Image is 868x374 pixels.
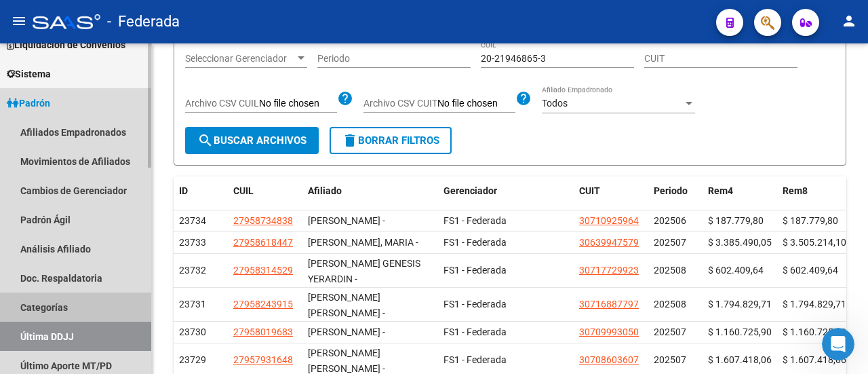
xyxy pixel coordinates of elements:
span: 23733 [179,237,206,248]
span: Archivo CSV CUIL [185,98,259,109]
mat-icon: delete [342,132,358,149]
span: Archivo CSV CUIT [363,98,437,109]
span: Rem4 [708,185,733,196]
div: $ 1.160.725,90 [783,324,846,340]
span: [PERSON_NAME] GENESIS YERARDIN - [308,258,420,284]
span: 27958019683 [233,326,293,337]
span: [PERSON_NAME] - [308,326,385,337]
span: 202507 [654,354,686,365]
span: 202508 [654,265,686,276]
div: $ 1.607.418,06 [783,352,846,368]
div: $ 1.794.829,71 [783,297,846,312]
span: 27958734838 [233,215,293,226]
span: Gerenciador [443,185,497,196]
span: FS1 - Federada [443,265,507,276]
div: $ 3.505.214,10 [783,235,846,250]
span: 27958314529 [233,265,293,276]
span: 202507 [654,326,686,337]
datatable-header-cell: CUIL [228,176,302,206]
mat-icon: help [337,90,353,107]
span: 30708603607 [579,354,639,365]
datatable-header-cell: CUIT [574,176,648,206]
div: $ 602.409,64 [783,263,846,278]
span: 23734 [179,215,206,226]
datatable-header-cell: ID [174,176,228,206]
span: ID [179,185,188,196]
div: $ 1.607.418,06 [708,352,772,368]
span: 27957931648 [233,354,293,365]
span: 30716887797 [579,299,639,310]
span: 30717729923 [579,265,639,276]
span: Sistema [7,67,51,81]
span: 27958618447 [233,237,293,248]
span: Periodo [654,185,688,196]
span: CUIT [579,185,600,196]
span: FS1 - Federada [443,237,507,248]
span: Borrar Filtros [342,134,439,147]
datatable-header-cell: Gerenciador [438,176,574,206]
mat-icon: person [841,13,857,29]
input: Archivo CSV CUIT [437,98,515,110]
button: Buscar Archivos [185,127,319,154]
span: [PERSON_NAME] [PERSON_NAME] - [308,348,385,374]
span: FS1 - Federada [443,354,507,365]
span: FS1 - Federada [443,299,507,310]
div: $ 1.794.829,71 [708,297,772,312]
datatable-header-cell: Rem4 [703,176,777,206]
span: Rem8 [783,185,808,196]
span: [PERSON_NAME] [PERSON_NAME] - [308,292,385,318]
div: $ 3.385.490,05 [708,235,772,250]
mat-icon: help [515,90,532,107]
span: Todos [542,98,568,109]
span: 23730 [179,326,206,337]
span: 202506 [654,215,686,226]
mat-icon: menu [11,13,27,29]
span: 27958243915 [233,299,293,310]
span: Afiliado [308,185,342,196]
span: 30709993050 [579,326,639,337]
input: Archivo CSV CUIL [259,98,337,110]
span: 30639947579 [579,237,639,248]
span: CUIL [233,185,254,196]
span: Buscar Archivos [197,134,307,147]
div: $ 602.409,64 [708,263,772,278]
datatable-header-cell: Rem8 [777,176,852,206]
span: Padrón [7,96,50,111]
span: 202508 [654,299,686,310]
datatable-header-cell: Afiliado [302,176,438,206]
span: 23732 [179,265,206,276]
div: $ 187.779,80 [708,213,772,229]
span: 23729 [179,354,206,365]
span: 23731 [179,299,206,310]
span: [PERSON_NAME], MARIA - [308,237,418,248]
span: Liquidación de Convenios [7,37,125,52]
datatable-header-cell: Periodo [648,176,703,206]
span: Seleccionar Gerenciador [185,53,295,64]
div: $ 187.779,80 [783,213,846,229]
div: $ 1.160.725,90 [708,324,772,340]
button: Borrar Filtros [330,127,452,154]
iframe: Intercom live chat [822,328,854,360]
span: 202507 [654,237,686,248]
span: FS1 - Federada [443,215,507,226]
span: [PERSON_NAME] - [308,215,385,226]
span: 30710925964 [579,215,639,226]
span: - Federada [107,7,180,37]
span: FS1 - Federada [443,326,507,337]
mat-icon: search [197,132,214,149]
